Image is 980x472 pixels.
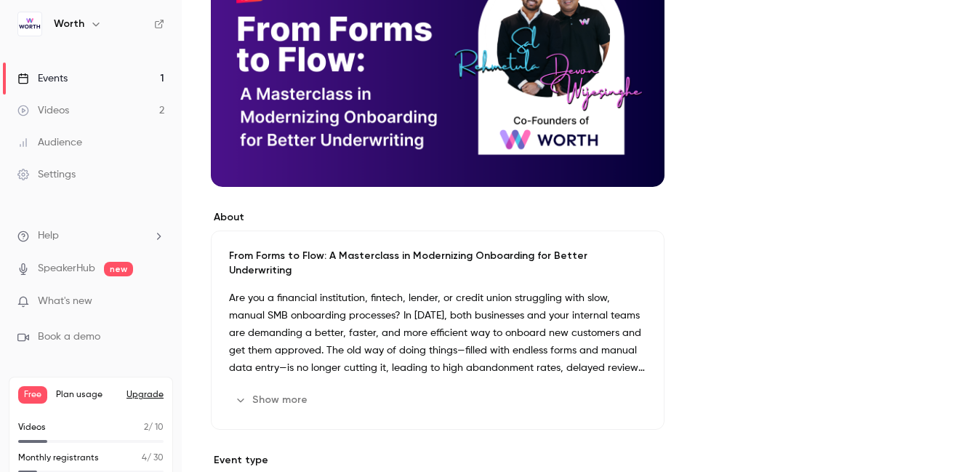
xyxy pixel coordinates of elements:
[126,389,164,401] button: Upgrade
[229,388,316,412] button: Show more
[211,453,664,468] p: Event type
[142,452,164,465] p: / 30
[229,249,646,278] p: From Forms to Flow: A Masterclass in Modernizing Onboarding for Better Underwriting
[144,423,148,432] span: 2
[17,103,69,118] div: Videos
[18,386,47,404] span: Free
[17,71,68,86] div: Events
[38,329,100,345] span: Book a demo
[17,228,164,244] li: help-dropdown-opener
[54,17,84,31] h6: Worth
[38,261,95,276] a: SpeakerHub
[18,421,46,434] p: Videos
[18,12,41,36] img: Worth
[17,167,76,182] div: Settings
[229,289,646,377] p: Are you a financial institution, fintech, lender, or credit union struggling with slow, manual SM...
[18,452,99,465] p: Monthly registrants
[142,454,147,463] span: 4
[17,135,82,150] div: Audience
[144,421,164,434] p: / 10
[38,228,59,244] span: Help
[38,294,92,309] span: What's new
[211,210,664,225] label: About
[56,389,118,401] span: Plan usage
[104,262,133,276] span: new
